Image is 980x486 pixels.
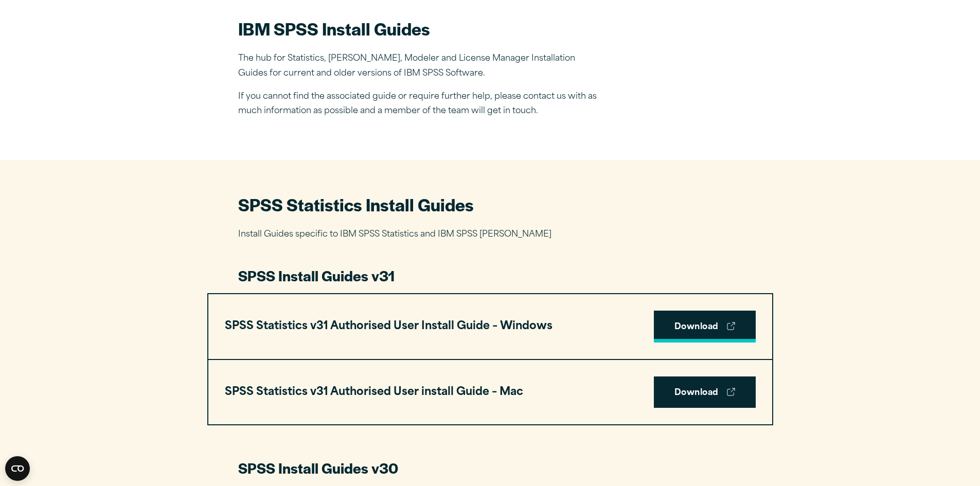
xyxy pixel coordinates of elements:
h2: SPSS Statistics Install Guides [238,193,742,216]
h3: SPSS Install Guides v30 [238,458,742,478]
h3: SPSS Statistics v31 Authorised User install Guide – Mac [225,383,523,402]
button: Open CMP widget [5,456,30,481]
h3: SPSS Install Guides v31 [238,266,742,285]
p: The hub for Statistics, [PERSON_NAME], Modeler and License Manager Installation Guides for curren... [238,51,598,81]
h2: IBM SPSS Install Guides [238,17,598,40]
h3: SPSS Statistics v31 Authorised User Install Guide – Windows [225,317,553,336]
p: If you cannot find the associated guide or require further help, please contact us with as much i... [238,89,598,119]
p: Install Guides specific to IBM SPSS Statistics and IBM SPSS [PERSON_NAME] [238,227,742,242]
a: Download [654,311,756,343]
a: Download [654,376,756,408]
